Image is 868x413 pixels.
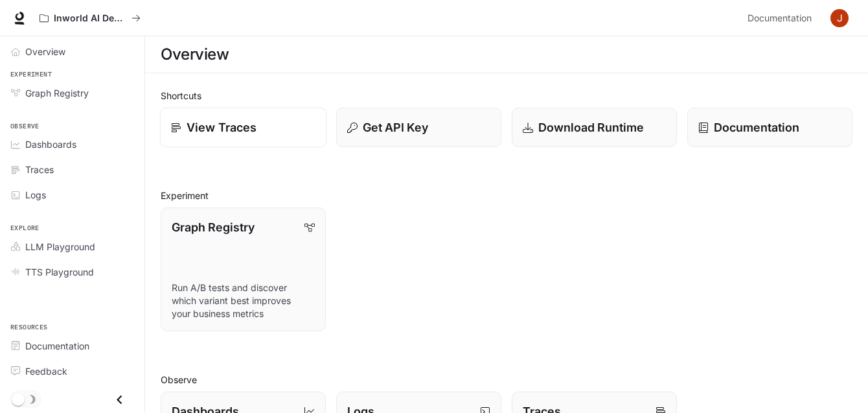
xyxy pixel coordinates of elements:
[160,108,327,148] a: View Traces
[25,163,54,176] span: Traces
[161,41,229,67] h1: Overview
[25,339,89,353] span: Documentation
[830,9,849,27] img: User avatar
[5,335,139,357] a: Documentation
[25,188,46,202] span: Logs
[12,392,25,406] span: Dark mode toggle
[5,360,139,383] a: Feedback
[25,364,67,378] span: Feedback
[34,5,146,31] button: All workspaces
[5,158,139,181] a: Traces
[25,137,76,151] span: Dashboards
[54,13,126,24] p: Inworld AI Demos
[105,386,134,413] button: Close drawer
[161,207,326,331] a: Graph RegistryRun A/B tests and discover which variant best improves your business metrics
[363,119,428,136] p: Get API Key
[25,45,65,58] span: Overview
[161,189,852,202] h2: Experiment
[25,86,89,100] span: Graph Registry
[5,261,139,283] a: TTS Playground
[748,10,812,27] span: Documentation
[25,265,94,279] span: TTS Playground
[161,373,852,386] h2: Observe
[5,40,139,63] a: Overview
[687,108,852,147] a: Documentation
[161,89,852,102] h2: Shortcuts
[538,119,644,136] p: Download Runtime
[5,133,139,156] a: Dashboards
[5,82,139,104] a: Graph Registry
[5,235,139,258] a: LLM Playground
[172,281,315,320] p: Run A/B tests and discover which variant best improves your business metrics
[5,183,139,206] a: Logs
[336,108,501,147] button: Get API Key
[742,5,821,31] a: Documentation
[512,108,677,147] a: Download Runtime
[187,119,257,136] p: View Traces
[714,119,799,136] p: Documentation
[25,240,95,254] span: LLM Playground
[827,5,852,31] button: User avatar
[172,218,255,236] p: Graph Registry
